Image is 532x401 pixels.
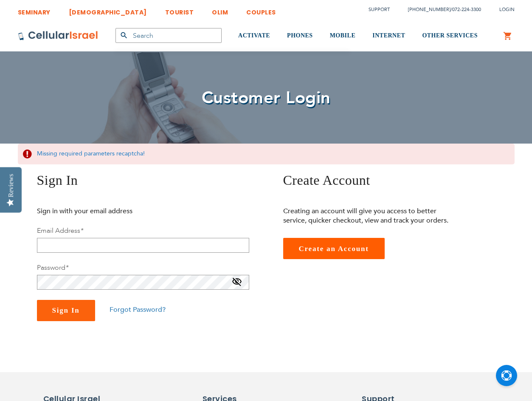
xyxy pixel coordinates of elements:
[7,174,15,197] div: Reviews
[330,32,356,39] span: MOBILE
[287,20,313,52] a: PHONES
[283,238,385,259] a: Create an Account
[299,245,369,253] span: Create an Account
[37,263,68,272] label: Password
[202,86,331,110] span: Customer Login
[246,2,276,18] a: COUPLES
[212,2,228,18] a: OLIM
[369,6,390,13] a: Support
[37,300,95,321] button: Sign In
[110,305,166,314] a: Forgot Password?
[165,2,194,18] a: TOURIST
[283,172,370,188] span: Create Account
[499,6,515,13] span: Login
[18,144,515,164] div: Missing required parameters recaptcha!
[37,206,209,216] p: Sign in with your email address
[52,306,80,314] span: Sign In
[37,238,249,253] input: Email
[115,28,222,43] input: Search
[18,2,51,18] a: SEMINARY
[422,20,478,52] a: OTHER SERVICES
[238,20,270,52] a: ACTIVATE
[238,32,270,39] span: ACTIVATE
[452,6,481,13] a: 072-224-3300
[37,226,83,235] label: Email Address
[422,32,478,39] span: OTHER SERVICES
[37,172,78,188] span: Sign In
[372,20,405,52] a: INTERNET
[408,6,450,13] a: [PHONE_NUMBER]
[400,3,481,16] li: /
[283,206,455,225] p: Creating an account will give you access to better service, quicker checkout, view and track your...
[372,32,405,39] span: INTERNET
[287,32,313,39] span: PHONES
[18,31,99,41] img: Cellular Israel Logo
[330,20,356,52] a: MOBILE
[69,2,147,18] a: [DEMOGRAPHIC_DATA]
